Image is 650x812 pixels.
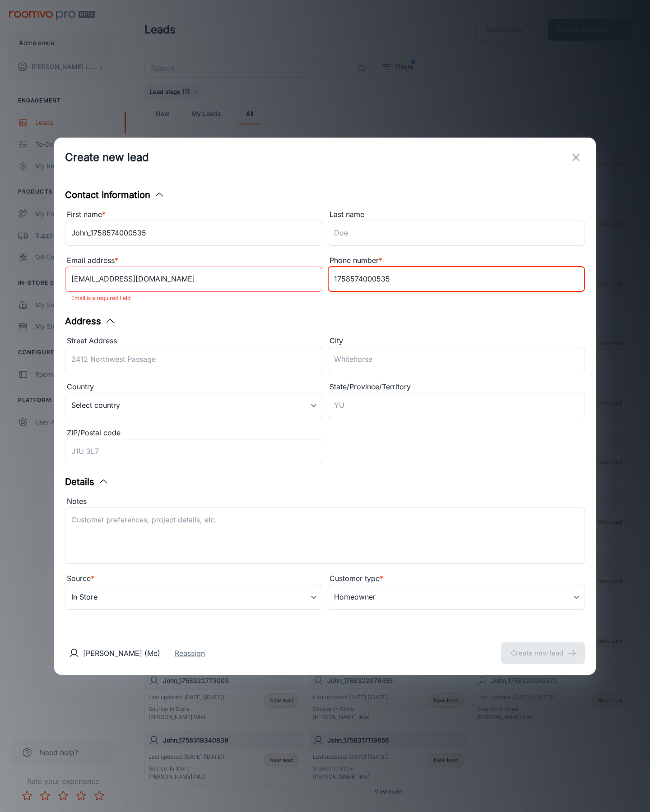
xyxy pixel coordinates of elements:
div: City [328,335,585,347]
input: myname@example.com [65,267,322,292]
input: +1 439-123-4567 [328,267,585,292]
div: State/Province/Territory [328,381,585,393]
button: Reassign [175,648,205,659]
input: Doe [328,221,585,246]
input: YU [328,393,585,418]
div: Source [65,573,322,585]
div: Homeowner [328,585,585,610]
div: In Store [65,585,322,610]
h1: Create new lead [65,149,149,166]
button: Address [65,314,116,328]
input: 2412 Northwest Passage [65,347,322,372]
div: First name [65,209,322,221]
p: Email is a required field [71,293,316,304]
button: Details [65,475,109,489]
div: Email address [65,255,322,267]
input: J1U 3L7 [65,439,322,464]
div: Customer type [328,573,585,585]
div: Notes [65,496,585,507]
input: John [65,221,322,246]
div: Phone number [328,255,585,267]
button: exit [567,148,585,166]
p: [PERSON_NAME] (Me) [83,648,160,659]
div: Street Address [65,335,322,347]
button: Contact Information [65,188,165,202]
div: ZIP/Postal code [65,427,322,439]
div: Select country [65,393,322,418]
input: Whitehorse [328,347,585,372]
div: Country [65,381,322,393]
div: Last name [328,209,585,221]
